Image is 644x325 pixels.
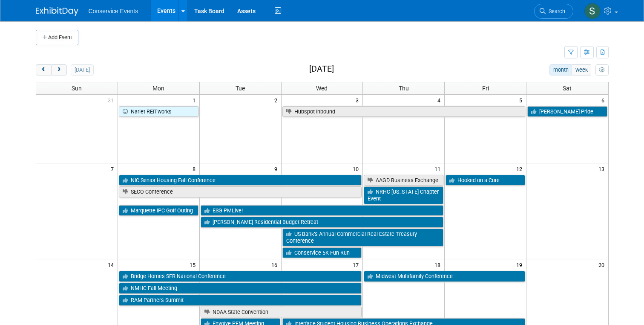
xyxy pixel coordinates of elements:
[273,163,281,174] span: 9
[446,175,525,186] a: Hooked on a Cure
[599,67,605,73] i: Personalize Calendar
[515,163,526,174] span: 12
[192,95,199,105] span: 1
[107,95,118,105] span: 31
[546,8,565,15] span: Search
[584,3,601,19] img: Savannah Doctor
[601,95,608,105] span: 6
[518,95,526,105] span: 5
[36,7,78,16] img: ExhibitDay
[399,85,409,92] span: Thu
[189,259,199,270] span: 15
[352,259,362,270] span: 17
[282,106,526,117] a: Hubspot Inbound
[515,259,526,270] span: 19
[273,95,281,105] span: 2
[595,64,608,75] button: myCustomButton
[236,85,245,92] span: Tue
[119,205,198,216] a: Marquette IPC Golf Outing
[192,163,199,174] span: 8
[107,259,118,270] span: 14
[534,4,573,19] a: Search
[201,205,444,216] a: ESG PMLive!
[152,85,164,92] span: Mon
[482,85,489,92] span: Fri
[364,186,443,204] a: NRHC [US_STATE] Chapter Event
[355,95,362,105] span: 3
[527,106,607,117] a: [PERSON_NAME] Pride
[434,163,444,174] span: 11
[316,85,328,92] span: Wed
[89,8,138,15] span: Conservice Events
[282,247,362,258] a: Conservice 5K Fun Run
[119,295,362,306] a: RAM Partners Summit
[119,175,362,186] a: NIC Senior Housing Fall Conference
[572,64,591,75] button: week
[36,64,52,75] button: prev
[598,259,608,270] span: 20
[119,283,362,294] a: NMHC Fall Meeting
[364,271,525,282] a: Midwest Multifamily Conference
[119,106,198,117] a: Nariet REITworks
[309,64,334,74] h2: [DATE]
[110,163,118,174] span: 7
[201,217,444,228] a: [PERSON_NAME] Residential Budget Retreat
[71,64,93,75] button: [DATE]
[36,30,78,45] button: Add Event
[201,307,362,318] a: NDAA State Convention
[119,271,362,282] a: Bridge Homes SFR National Conference
[563,85,572,92] span: Sat
[364,175,443,186] a: AAGD Business Exchange
[72,85,82,92] span: Sun
[282,229,444,246] a: US Bank’s Annual Commercial Real Estate Treasury Conference
[270,259,281,270] span: 16
[437,95,444,105] span: 4
[598,163,608,174] span: 13
[119,186,362,197] a: SECO Conference
[352,163,362,174] span: 10
[51,64,67,75] button: next
[434,259,444,270] span: 18
[549,64,572,75] button: month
